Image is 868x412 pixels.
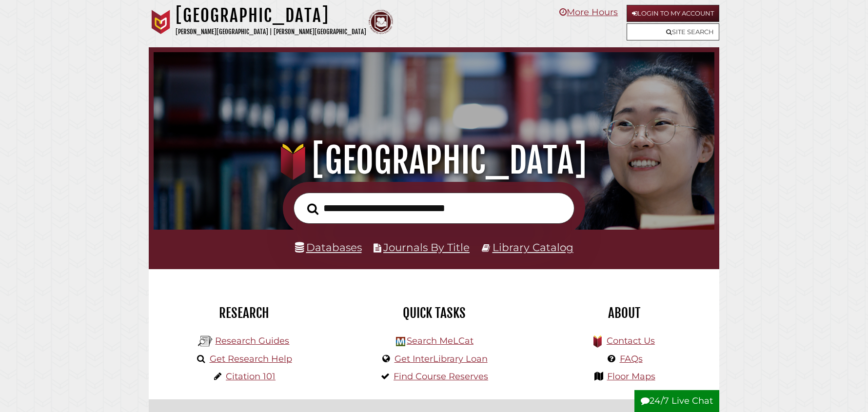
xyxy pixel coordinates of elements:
[198,334,213,349] img: Hekman Library Logo
[627,5,719,22] a: Login to My Account
[210,353,292,364] a: Get Research Help
[307,203,318,215] i: Search
[607,335,655,346] a: Contact Us
[176,5,366,26] h1: [GEOGRAPHIC_DATA]
[156,305,332,321] h2: Research
[369,10,393,34] img: Calvin Theological Seminary
[302,200,323,218] button: Search
[396,337,405,346] img: Hekman Library Logo
[176,26,366,38] p: [PERSON_NAME][GEOGRAPHIC_DATA] | [PERSON_NAME][GEOGRAPHIC_DATA]
[620,353,643,364] a: FAQs
[346,305,522,321] h2: Quick Tasks
[536,305,712,321] h2: About
[559,7,618,18] a: More Hours
[407,335,473,346] a: Search MeLCat
[394,371,488,382] a: Find Course Reserves
[295,241,362,254] a: Databases
[395,353,488,364] a: Get InterLibrary Loan
[215,335,289,346] a: Research Guides
[383,241,470,254] a: Journals By Title
[627,23,719,40] a: Site Search
[226,371,276,382] a: Citation 101
[493,241,573,254] a: Library Catalog
[607,371,655,382] a: Floor Maps
[149,10,173,34] img: Calvin University
[167,139,702,182] h1: [GEOGRAPHIC_DATA]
